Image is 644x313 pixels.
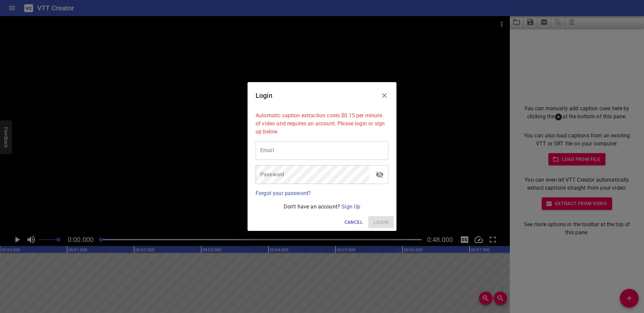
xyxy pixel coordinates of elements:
[372,167,388,183] button: toggle password visibility
[341,203,360,210] a: Sign Up
[376,87,392,104] button: Close
[256,90,272,101] h6: Login
[342,216,366,229] button: Cancel
[256,112,388,136] p: Automatic caption extraction costs $0.15 per minute of video and requires an account. Please logi...
[344,218,363,227] span: Cancel
[256,190,311,196] a: Forgot your password?
[368,216,394,229] span: Please enter your email and password above.
[256,203,388,211] p: Don't have an account?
